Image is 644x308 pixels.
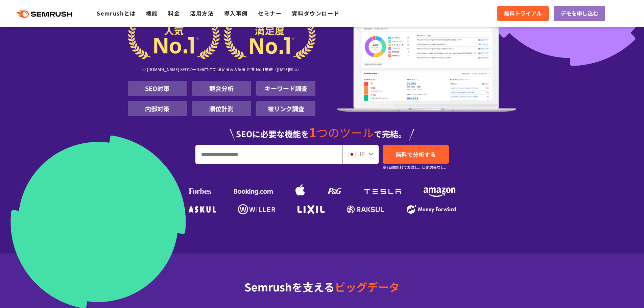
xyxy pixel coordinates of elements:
[396,150,436,159] span: 無料で分析する
[256,101,315,116] li: 被リンク調査
[128,101,187,116] li: 内部対策
[358,150,365,158] span: JP
[128,59,316,81] div: ※ [DOMAIN_NAME] SEOツール部門にて 満足度＆人気度 世界 No.1獲得（[DATE]時点）
[146,9,158,17] a: 機能
[497,6,549,21] a: 無料トライアル
[196,145,342,164] input: URL、キーワードを入力してください
[190,9,214,17] a: 活用方法
[168,9,180,17] a: 料金
[292,9,339,17] a: 資料ダウンロード
[192,101,251,116] li: 順位計測
[554,6,605,21] a: デモを申し込む
[258,9,282,17] a: セミナー
[128,81,187,96] li: SEO対策
[192,81,251,96] li: 競合分析
[383,145,449,164] a: 無料で分析する
[383,164,448,170] small: ※7日間無料でお試し。自動課金なし。
[256,81,315,96] li: キーワード調査
[128,119,517,141] div: SEOに必要な機能を
[309,123,316,141] span: 1
[560,9,598,18] span: デモを申し込む
[224,9,248,17] a: 導入事例
[374,128,406,140] span: で完結。
[97,9,136,17] a: Semrushとは
[335,279,400,294] span: ビッグデータ
[504,9,542,18] span: 無料トライアル
[316,124,374,141] span: つのツール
